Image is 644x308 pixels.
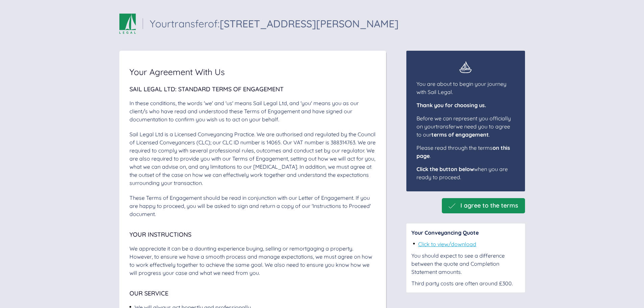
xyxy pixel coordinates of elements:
div: Sail Legal Ltd is a Licensed Conveyancing Practice. We are authorised and regulated by the Counci... [129,130,376,187]
span: You are about to begin your journey with Sail Legal. [416,80,506,95]
span: terms of engagement [431,131,489,138]
a: Click to view/download [418,241,476,247]
span: Sail Legal Ltd: Standard Terms of Engagement [129,85,284,93]
span: when you are ready to proceed. [416,166,508,181]
div: Your transfer of: [150,19,399,29]
span: Please read through the terms . [416,144,510,159]
span: Click the button below [416,166,474,172]
span: Our Service [129,289,168,297]
div: We appreciate it can be a daunting experience buying, selling or remortgaging a property. However... [129,244,376,277]
div: In these conditions, the words 'we' and 'us' means Sail Legal Ltd, and 'you' means you as our cli... [129,99,376,123]
span: Before we can represent you officially on your transfer we need you to agree to our . [416,115,511,138]
span: Your Conveyancing Quote [411,229,479,236]
span: I agree to the terms [460,202,518,209]
span: Thank you for choosing us. [416,102,486,109]
span: Your Instructions [129,231,191,238]
div: You should expect to see a difference between the quote and Completion Statement amounts. [411,252,520,276]
div: These Terms of Engagement should be read in conjunction with our Letter of Engagement. If you are... [129,194,376,218]
div: Third party costs are often around £300. [411,279,520,287]
span: Your Agreement With Us [129,68,225,76]
span: [STREET_ADDRESS][PERSON_NAME] [220,17,399,30]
